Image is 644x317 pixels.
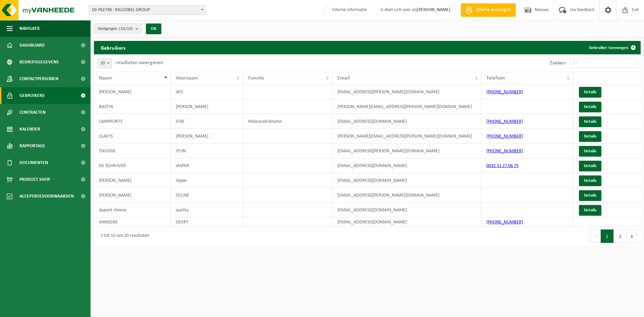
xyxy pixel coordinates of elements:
[579,175,601,186] a: Details
[486,75,505,81] span: Telefoon
[94,23,142,34] button: Vestigingen(10/10)
[486,119,523,124] a: [PHONE_NUMBER]
[332,144,481,158] td: [EMAIL_ADDRESS][PERSON_NAME][DOMAIN_NAME]
[171,217,243,227] td: GEERT
[579,116,601,127] a: Details
[590,229,601,243] button: Previous
[486,149,523,154] a: [PHONE_NUMBER]
[98,24,133,34] span: Vestigingen
[171,188,243,203] td: CELINE
[486,220,523,225] a: [PHONE_NUMBER]
[94,85,171,99] td: [PERSON_NAME]
[146,23,161,34] button: OK
[579,161,601,171] a: Details
[332,203,481,217] td: [EMAIL_ADDRESS][DOMAIN_NAME]
[171,99,243,114] td: [PERSON_NAME]
[601,229,614,243] button: 1
[579,205,601,216] a: Details
[417,7,450,12] strong: [PERSON_NAME]
[19,171,50,188] span: Product Shop
[332,217,481,227] td: [EMAIL_ADDRESS][DOMAIN_NAME]
[19,138,45,154] span: Rapportage
[332,158,481,173] td: [EMAIL_ADDRESS][DOMAIN_NAME]
[171,203,243,217] td: quality
[171,114,243,129] td: STAF
[332,114,481,129] td: [EMAIL_ADDRESS][DOMAIN_NAME]
[119,27,133,31] count: (10/10)
[89,5,206,15] span: 10-762748 - MILCOBEL GROUP
[171,173,243,188] td: Joppe
[171,85,243,99] td: WIS
[97,230,149,242] div: 1 tot 10 van 20 resultaten
[98,59,112,68] span: 10
[614,229,627,243] button: 2
[627,229,637,243] button: Next
[97,58,112,68] span: 10
[332,188,481,203] td: [EMAIL_ADDRESS][PERSON_NAME][DOMAIN_NAME]
[486,134,523,139] a: [PHONE_NUMBER]
[19,37,45,54] span: Dashboard
[19,20,40,37] span: Navigatie
[550,60,567,66] label: Zoeken:
[171,129,243,144] td: [PERSON_NAME]
[94,203,171,217] td: dupont cheese
[474,7,513,13] span: Offerte aanvragen
[94,129,171,144] td: CLAEYS
[94,217,171,227] td: JANSSENS
[323,5,367,15] label: Interne informatie
[94,188,171,203] td: [PERSON_NAME]
[584,41,640,54] a: Gebruiker toevoegen
[579,102,601,112] a: Details
[89,5,206,15] span: 10-762748 - MILCOBEL GROUP
[99,75,112,81] span: Naam
[248,75,264,81] span: Functie
[19,104,46,121] span: Contracten
[243,114,332,129] td: Milieucoördinator
[19,121,40,138] span: Kalender
[94,114,171,129] td: CAMPFORTS
[94,173,171,188] td: [PERSON_NAME]
[579,87,601,98] a: Details
[337,75,350,81] span: Email
[579,131,601,142] a: Details
[176,75,198,81] span: Voornaam
[579,146,601,157] a: Details
[19,54,59,70] span: Bedrijfsgegevens
[332,85,481,99] td: [EMAIL_ADDRESS][PERSON_NAME][DOMAIN_NAME]
[94,144,171,158] td: CNUDDE
[332,173,481,188] td: [EMAIL_ADDRESS][DOMAIN_NAME]
[579,190,601,201] a: Details
[94,158,171,173] td: DE SCHRIJVER
[332,99,481,114] td: [PERSON_NAME][EMAIL_ADDRESS][PERSON_NAME][DOMAIN_NAME]
[486,90,523,95] a: [PHONE_NUMBER]
[461,3,516,17] a: Offerte aanvragen
[19,188,74,205] span: Acceptatievoorwaarden
[94,41,132,54] h2: Gebruikers
[94,99,171,114] td: BASTIN
[19,87,45,104] span: Gebruikers
[171,158,243,173] td: JASPER
[115,60,163,65] label: resultaten weergeven
[19,154,48,171] span: Documenten
[486,163,519,168] a: 0032 51 27 06 75
[171,144,243,158] td: STIJN
[19,70,58,87] span: Contactpersonen
[332,129,481,144] td: [PERSON_NAME][EMAIL_ADDRESS][PERSON_NAME][DOMAIN_NAME]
